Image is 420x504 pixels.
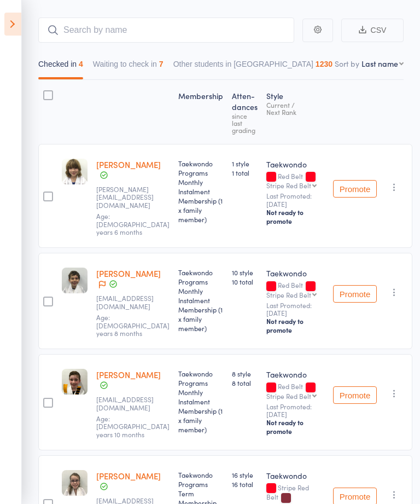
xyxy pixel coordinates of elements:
[266,281,324,298] div: Red Belt
[62,268,87,293] img: image1660951999.png
[96,470,161,482] a: [PERSON_NAME]
[79,60,83,68] div: 4
[266,317,324,334] div: Not ready to promote
[93,54,164,79] button: Waiting to check in7
[173,54,332,79] button: Other students in [GEOGRAPHIC_DATA]1230
[62,470,87,496] img: image1669419634.png
[159,60,164,68] div: 7
[266,101,324,115] div: Current / Next Rank
[266,172,324,189] div: Red Belt
[266,268,324,279] div: Taekwondo
[262,85,329,139] div: Style
[266,192,324,208] small: Last Promoted: [DATE]
[335,58,359,69] label: Sort by
[232,168,258,177] span: 1 total
[266,182,311,189] div: Stripe Red Belt
[232,378,258,387] span: 8 total
[96,414,170,439] span: Age: [DEMOGRAPHIC_DATA] years 10 months
[62,159,87,184] img: image1682665340.png
[232,112,258,134] div: since last grading
[96,268,161,279] a: [PERSON_NAME]
[232,479,258,489] span: 16 total
[333,386,377,404] button: Promote
[96,186,167,209] small: Jim_babalis@yahoo.com.au
[232,277,258,286] span: 10 total
[266,383,324,399] div: Red Belt
[232,369,258,378] span: 8 style
[266,403,324,419] small: Last Promoted: [DATE]
[266,470,324,481] div: Taekwondo
[341,19,404,42] button: CSV
[96,396,167,412] small: cheard.11@gmail.com
[96,369,161,380] a: [PERSON_NAME]
[227,85,262,139] div: Atten­dances
[266,392,311,399] div: Stripe Red Belt
[174,85,227,139] div: Membership
[266,369,324,380] div: Taekwondo
[266,291,311,298] div: Stripe Red Belt
[232,470,258,479] span: 16 style
[96,294,167,310] small: helenamanastasiou@gmail.com
[232,159,258,168] span: 1 style
[178,268,223,333] div: Taekwondo Programs Monthly Instalment Membership (1 x family member)
[266,208,324,225] div: Not ready to promote
[96,312,170,338] span: Age: [DEMOGRAPHIC_DATA] years 8 months
[38,54,83,79] button: Checked in4
[333,285,377,303] button: Promote
[96,159,161,170] a: [PERSON_NAME]
[316,60,332,68] div: 1230
[96,211,170,236] span: Age: [DEMOGRAPHIC_DATA] years 6 months
[266,418,324,436] div: Not ready to promote
[62,369,87,395] img: image1717746407.png
[266,159,324,170] div: Taekwondo
[232,268,258,277] span: 10 style
[178,369,223,434] div: Taekwondo Programs Monthly Instalment Membership (1 x family member)
[38,18,294,43] input: Search by name
[361,58,398,69] div: Last name
[266,302,324,317] small: Last Promoted: [DATE]
[178,159,223,224] div: Taekwondo Programs Monthly Instalment Membership (1 x family member)
[333,180,377,198] button: Promote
